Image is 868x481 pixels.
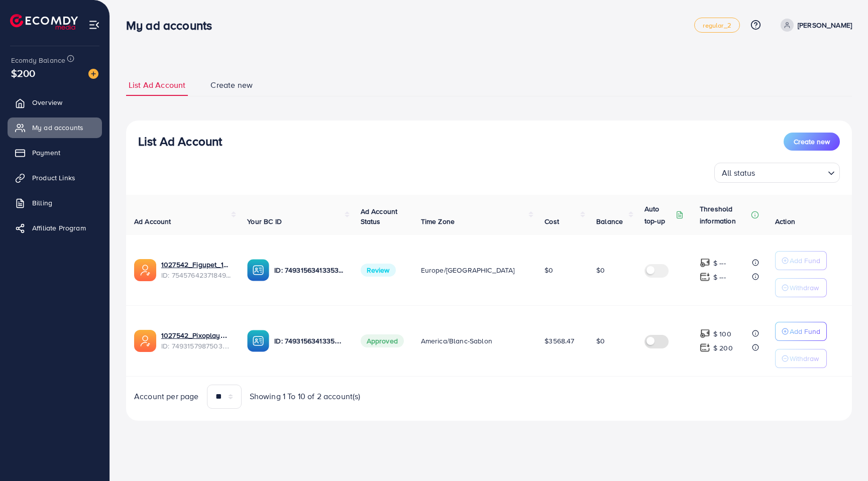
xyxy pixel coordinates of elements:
[421,216,455,226] span: Time Zone
[8,218,102,238] a: Affiliate Program
[129,79,185,91] span: List Ad Account
[700,328,710,339] img: top-up amount
[784,133,840,151] button: Create new
[775,349,827,368] button: Withdraw
[274,335,344,347] p: ID: 7493156341335343122
[713,271,726,283] p: $ ---
[274,264,344,276] p: ID: 7493156341335343122
[713,328,731,340] p: $ 100
[596,336,605,346] span: $0
[8,92,102,112] a: Overview
[644,203,674,227] p: Auto top-up
[700,342,710,353] img: top-up amount
[790,255,820,267] p: Add Fund
[247,216,282,226] span: Your BC ID
[421,336,492,346] span: America/Blanc-Sablon
[8,117,102,138] a: My ad accounts
[545,336,574,346] span: $3568.47
[134,259,156,281] img: ic-ads-acc.e4c84228.svg
[8,193,102,213] a: Billing
[790,282,819,294] p: Withdraw
[32,198,52,208] span: Billing
[545,216,559,226] span: Cost
[700,203,749,227] p: Threshold information
[126,18,220,33] h3: My ad accounts
[361,264,396,277] span: Review
[790,352,819,365] p: Withdraw
[8,143,102,163] a: Payment
[794,137,830,147] span: Create new
[138,134,222,149] h3: List Ad Account
[775,216,795,226] span: Action
[703,22,731,29] span: regular_2
[596,265,605,275] span: $0
[720,166,757,180] span: All status
[825,436,860,473] iframe: Chat
[596,216,623,226] span: Balance
[758,164,824,180] input: Search for option
[32,148,60,158] span: Payment
[161,330,231,340] a: 1027542_Pixoplay_1744636801417
[361,206,398,226] span: Ad Account Status
[694,18,739,33] a: regular_2
[798,19,852,31] p: [PERSON_NAME]
[161,260,231,270] a: 1027542_Figupet_1756885318359
[775,322,827,341] button: Add Fund
[32,173,75,183] span: Product Links
[161,341,231,351] span: ID: 7493157987503292433
[250,391,361,402] span: Showing 1 To 10 of 2 account(s)
[161,330,231,351] div: <span class='underline'>1027542_Pixoplay_1744636801417</span></br>7493157987503292433
[8,168,102,188] a: Product Links
[32,97,62,107] span: Overview
[10,14,78,30] img: logo
[88,19,100,31] img: menu
[32,223,86,233] span: Affiliate Program
[700,258,710,268] img: top-up amount
[32,123,83,133] span: My ad accounts
[777,19,852,32] a: [PERSON_NAME]
[134,216,171,226] span: Ad Account
[11,55,65,65] span: Ecomdy Balance
[11,66,36,80] span: $200
[790,325,820,337] p: Add Fund
[700,272,710,282] img: top-up amount
[361,334,404,347] span: Approved
[134,391,199,402] span: Account per page
[88,69,98,79] img: image
[210,79,253,91] span: Create new
[775,278,827,297] button: Withdraw
[713,342,733,354] p: $ 200
[545,265,553,275] span: $0
[134,330,156,352] img: ic-ads-acc.e4c84228.svg
[421,265,515,275] span: Europe/[GEOGRAPHIC_DATA]
[714,163,840,183] div: Search for option
[161,260,231,280] div: <span class='underline'>1027542_Figupet_1756885318359</span></br>7545764237184958472
[247,259,269,281] img: ic-ba-acc.ded83a64.svg
[161,270,231,280] span: ID: 7545764237184958472
[713,257,726,269] p: $ ---
[775,251,827,270] button: Add Fund
[247,330,269,352] img: ic-ba-acc.ded83a64.svg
